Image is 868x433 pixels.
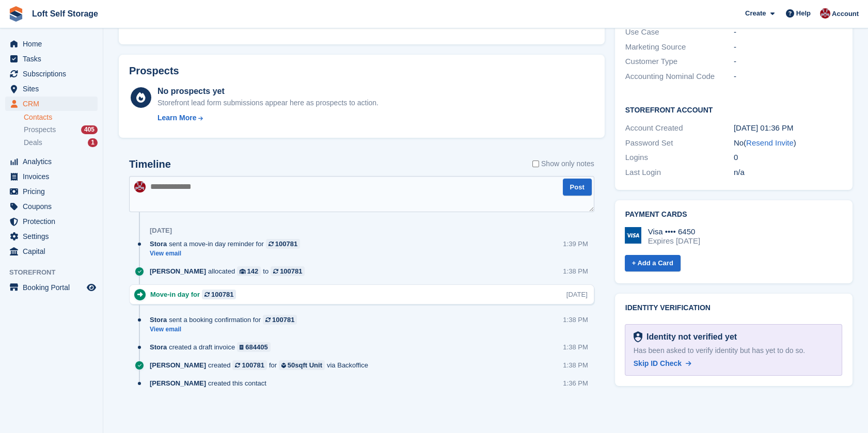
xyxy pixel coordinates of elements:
div: No [734,137,842,149]
div: allocated to [150,266,310,276]
div: Use Case [625,26,734,38]
div: 1:38 PM [563,360,588,370]
a: menu [5,154,98,169]
span: Invoices [23,169,85,184]
span: CRM [23,97,85,111]
span: Sites [23,82,85,96]
span: Coupons [23,199,85,214]
div: 100781 [275,239,297,249]
span: Booking Portal [23,280,85,295]
input: Show only notes [532,158,539,169]
span: [PERSON_NAME] [150,360,206,370]
a: Prospects 405 [24,124,98,135]
div: Customer Type [625,56,734,68]
div: Logins [625,152,734,164]
div: 1 [88,138,98,147]
img: James Johnson [134,181,146,193]
label: Show only notes [532,158,594,169]
span: Create [745,8,766,19]
div: 1:39 PM [563,239,588,249]
div: created this contact [150,378,272,388]
img: Identity Verification Ready [634,331,642,343]
h2: Payment cards [625,211,842,219]
a: 142 [237,266,261,276]
h2: Storefront Account [625,104,842,115]
a: Loft Self Storage [28,5,102,22]
div: 1:38 PM [563,266,588,276]
a: 100781 [232,360,266,370]
span: Stora [150,315,167,325]
div: created a draft invoice [150,342,276,352]
div: 405 [81,125,98,134]
a: menu [5,169,98,184]
div: sent a move-in day reminder for [150,239,305,249]
a: menu [5,97,98,111]
div: - [734,26,842,38]
div: Account Created [625,122,734,134]
button: Post [563,179,592,196]
div: 1:38 PM [563,342,588,352]
div: 100781 [280,266,302,276]
div: 142 [247,266,259,276]
span: Account [832,9,859,19]
div: Learn More [157,113,196,123]
span: Skip ID Check [634,359,682,367]
a: menu [5,52,98,66]
span: [PERSON_NAME] [150,378,206,388]
span: Settings [23,229,85,244]
div: - [734,56,842,68]
a: Preview store [85,281,98,294]
div: No prospects yet [157,85,378,98]
a: 100781 [271,266,305,276]
h2: Prospects [129,65,179,77]
a: 50sqft Unit [279,360,325,370]
div: Move-in day for [150,290,241,299]
div: Storefront lead form submissions appear here as prospects to action. [157,98,378,108]
span: ( ) [744,138,796,147]
a: menu [5,280,98,295]
span: [PERSON_NAME] [150,266,206,276]
div: 100781 [272,315,294,325]
div: [DATE] [150,227,172,235]
span: Pricing [23,184,85,199]
a: menu [5,82,98,96]
div: 100781 [211,290,233,299]
div: 0 [734,152,842,164]
a: menu [5,67,98,81]
a: 100781 [202,290,236,299]
a: Resend Invite [746,138,794,147]
h2: Identity verification [625,304,842,312]
div: 684405 [245,342,267,352]
a: 100781 [266,239,300,249]
h2: Timeline [129,158,171,170]
span: Stora [150,342,167,352]
span: Capital [23,244,85,259]
a: View email [150,249,305,258]
a: menu [5,184,98,199]
div: created for via Backoffice [150,360,373,370]
a: 684405 [237,342,271,352]
a: View email [150,325,302,334]
div: 1:38 PM [563,315,588,325]
div: 100781 [242,360,264,370]
div: Visa •••• 6450 [648,227,700,236]
span: Protection [23,214,85,229]
div: - [734,71,842,83]
div: n/a [734,167,842,179]
div: Expires [DATE] [648,236,700,246]
div: [DATE] [566,290,588,299]
div: Accounting Nominal Code [625,71,734,83]
div: Last Login [625,167,734,179]
span: Subscriptions [23,67,85,81]
div: - [734,41,842,53]
span: Stora [150,239,167,249]
div: Identity not verified yet [642,331,737,343]
div: Marketing Source [625,41,734,53]
span: Help [796,8,811,19]
a: Skip ID Check [634,358,691,369]
a: Deals 1 [24,137,98,148]
div: Password Set [625,137,734,149]
span: Deals [24,138,42,148]
span: Tasks [23,52,85,66]
div: 1:36 PM [563,378,588,388]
